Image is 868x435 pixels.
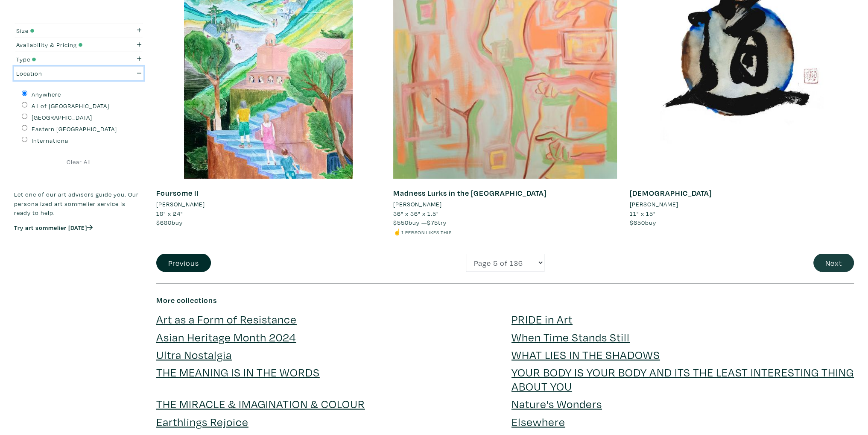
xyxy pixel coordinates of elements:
span: buy [630,218,656,226]
h6: More collections [156,296,854,305]
li: [PERSON_NAME] [630,200,678,209]
label: Anywhere [32,90,61,99]
a: Foursome II [156,188,199,198]
button: Location [14,67,143,81]
a: WHAT LIES IN THE SHADOWS [511,347,660,362]
span: $550 [393,218,409,226]
label: International [32,136,70,145]
li: [PERSON_NAME] [393,200,442,209]
div: Type [16,55,107,64]
a: [PERSON_NAME] [630,200,854,209]
a: Art as a Form of Resistance [156,312,297,326]
a: Nature's Wonders [511,396,602,411]
a: Clear All [14,157,143,167]
button: Size [14,24,143,38]
label: [GEOGRAPHIC_DATA] [32,113,92,122]
li: [PERSON_NAME] [156,200,205,209]
small: 1 person likes this [401,229,452,235]
a: [DEMOGRAPHIC_DATA] [630,188,712,198]
p: Let one of our art advisors guide you. Our personalized art sommelier service is ready to help. [14,190,143,217]
a: Earthlings Rejoice [156,414,248,429]
a: [PERSON_NAME] [156,200,380,209]
button: Previous [156,254,211,272]
span: 18" x 24" [156,209,183,217]
a: When Time Stands Still [511,329,630,344]
iframe: Customer reviews powered by Trustpilot [14,241,143,259]
span: 11" x 15" [630,209,656,217]
button: Next [813,254,854,272]
div: Availability & Pricing [16,40,107,50]
a: YOUR BODY IS YOUR BODY AND ITS THE LEAST INTERESTING THING ABOUT YOU [511,364,854,393]
div: Size [16,26,107,35]
label: Eastern [GEOGRAPHIC_DATA] [32,124,117,134]
a: PRIDE in Art [511,312,573,326]
span: $75 [427,218,438,226]
a: [PERSON_NAME] [393,200,617,209]
button: Availability & Pricing [14,38,143,52]
span: buy [156,218,183,226]
span: buy — try [393,218,447,226]
label: All of [GEOGRAPHIC_DATA] [32,101,109,111]
a: THE MEANING IS IN THE WORDS [156,364,320,379]
span: $680 [156,218,172,226]
a: Madness Lurks in the [GEOGRAPHIC_DATA] [393,188,547,198]
a: THE MIRACLE & IMAGINATION & COLOUR [156,396,365,411]
div: Location [16,69,107,78]
span: 36" x 36" x 1.5" [393,209,439,217]
a: Elsewhere [511,414,565,429]
a: Asian Heritage Month 2024 [156,329,296,344]
span: $650 [630,218,645,226]
li: ☝️ [393,227,617,237]
button: Type [14,52,143,66]
a: Try art sommelier [DATE] [14,223,93,232]
a: Ultra Nostalgia [156,347,232,362]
